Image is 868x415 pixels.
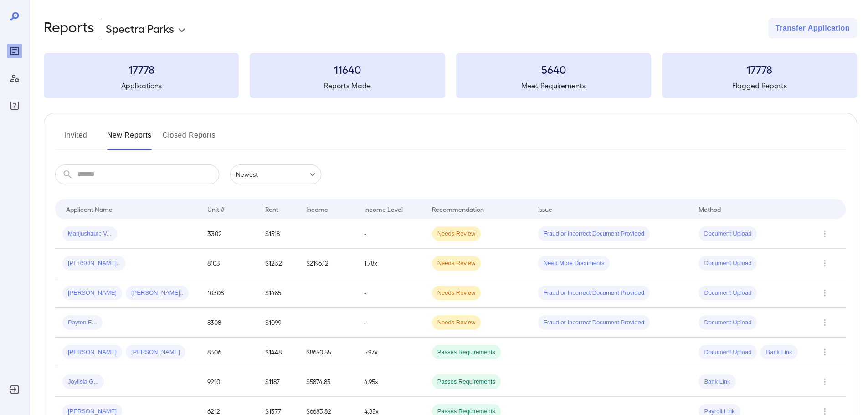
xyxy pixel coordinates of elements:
td: 8103 [200,249,258,278]
div: Applicant Name [66,204,113,215]
div: Unit # [207,204,225,215]
td: 5.97x [357,338,425,367]
td: - [357,308,425,338]
td: 9210 [200,367,258,397]
h3: 17778 [662,62,857,77]
button: Transfer Application [768,18,857,38]
span: Fraud or Incorrect Document Provided [538,289,650,297]
div: Issue [538,204,553,215]
div: Newest [230,164,321,184]
span: Needs Review [432,318,481,327]
div: Manage Users [7,71,22,86]
button: Invited [55,128,96,150]
div: Income Level [364,204,403,215]
span: Fraud or Incorrect Document Provided [538,230,650,238]
h2: Reports [44,18,94,38]
span: [PERSON_NAME] [126,348,185,357]
td: $1518 [258,219,298,249]
td: - [357,219,425,249]
td: $1232 [258,249,298,278]
span: Bank Link [699,378,735,386]
span: Need More Documents [538,259,610,268]
div: Log Out [7,382,22,397]
td: $1485 [258,278,298,308]
span: [PERSON_NAME].. [126,289,189,297]
span: Passes Requirements [432,378,501,386]
div: Rent [265,204,280,215]
button: Row Actions [817,345,832,359]
span: Document Upload [699,348,757,357]
div: FAQ [7,98,22,113]
span: Passes Requirements [432,348,501,357]
p: Spectra Parks [106,21,174,36]
td: $1187 [258,367,298,397]
td: 8306 [200,338,258,367]
span: [PERSON_NAME] [62,348,122,357]
td: 1.78x [357,249,425,278]
span: Fraud or Incorrect Document Provided [538,318,650,327]
span: Needs Review [432,230,481,238]
td: $2196.12 [299,249,357,278]
div: Reports [7,44,22,58]
div: Method [699,204,721,215]
td: - [357,278,425,308]
button: Row Actions [817,256,832,271]
summary: 17778Applications11640Reports Made5640Meet Requirements17778Flagged Reports [44,53,857,98]
td: $1448 [258,338,298,367]
button: Row Actions [817,374,832,389]
span: Document Upload [699,230,757,238]
h5: Meet Requirements [456,80,651,91]
span: Needs Review [432,289,481,297]
span: Document Upload [699,289,757,297]
button: Row Actions [817,286,832,300]
td: 8308 [200,308,258,338]
span: Document Upload [699,259,757,268]
span: [PERSON_NAME] [62,289,122,297]
span: Document Upload [699,318,757,327]
td: $8650.55 [299,338,357,367]
button: Row Actions [817,226,832,241]
td: 4.95x [357,367,425,397]
h3: 17778 [44,62,239,77]
button: Closed Reports [163,128,216,150]
h5: Reports Made [250,80,445,91]
h3: 11640 [250,62,445,77]
span: [PERSON_NAME].. [62,259,125,268]
span: Payton E... [62,318,103,327]
div: Income [306,204,328,215]
h5: Flagged Reports [662,80,857,91]
td: 3302 [200,219,258,249]
td: 10308 [200,278,258,308]
span: Joylisia G... [62,378,104,386]
td: $5874.85 [299,367,357,397]
button: Row Actions [817,315,832,330]
h5: Applications [44,80,239,91]
div: Recommendation [432,204,484,215]
span: Needs Review [432,259,481,268]
td: $1099 [258,308,298,338]
span: Manjushautc V... [62,230,117,238]
span: Bank Link [760,348,797,357]
h3: 5640 [456,62,651,77]
button: New Reports [107,128,152,150]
